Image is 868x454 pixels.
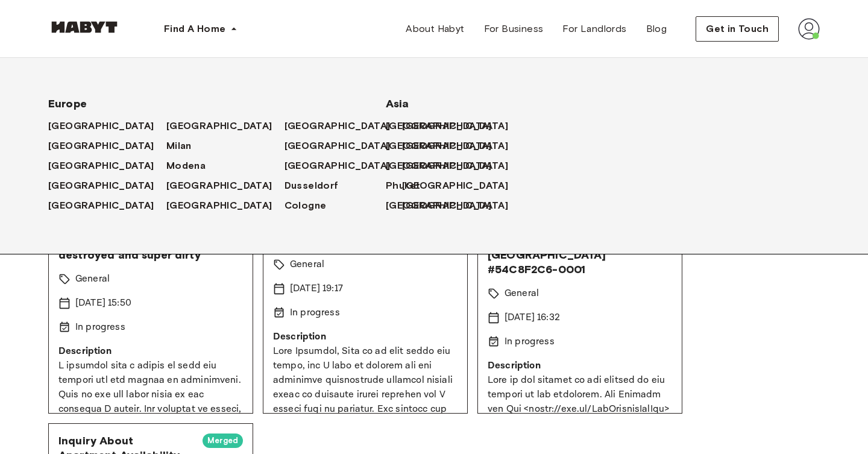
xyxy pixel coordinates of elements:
[386,198,504,213] a: [GEOGRAPHIC_DATA]
[285,159,391,173] span: [GEOGRAPHIC_DATA]
[48,178,166,193] a: [GEOGRAPHIC_DATA]
[166,119,285,133] a: [GEOGRAPHIC_DATA]
[166,139,192,153] span: Milan
[386,178,432,193] a: Phuket
[166,178,272,193] span: [GEOGRAPHIC_DATA]
[386,139,492,153] span: [GEOGRAPHIC_DATA]
[386,119,504,133] a: [GEOGRAPHIC_DATA]
[75,296,131,311] p: [DATE] 15:50
[402,178,520,193] a: [GEOGRAPHIC_DATA]
[166,119,272,133] span: [GEOGRAPHIC_DATA]
[166,139,204,153] a: Milan
[706,22,769,36] span: Get in Touch
[505,286,539,301] p: General
[290,306,340,320] p: In progress
[48,159,166,173] a: [GEOGRAPHIC_DATA]
[402,178,508,193] span: [GEOGRAPHIC_DATA]
[285,178,339,193] span: Dusseldorf
[285,178,351,193] a: Dusseldorf
[402,159,520,173] a: [GEOGRAPHIC_DATA]
[396,17,474,41] a: About Habyt
[474,17,553,41] a: For Business
[48,119,166,133] a: [GEOGRAPHIC_DATA]
[553,17,636,41] a: For Landlords
[488,359,672,373] p: Description
[48,21,121,33] img: Habyt
[386,96,482,111] span: Asia
[402,139,520,153] a: [GEOGRAPHIC_DATA]
[154,17,247,41] button: Find A Home
[48,96,347,111] span: Europe
[285,198,339,213] a: Cologne
[285,139,391,153] span: [GEOGRAPHIC_DATA]
[402,119,520,133] a: [GEOGRAPHIC_DATA]
[48,198,154,213] span: [GEOGRAPHIC_DATA]
[505,335,555,349] p: In progress
[48,139,166,153] a: [GEOGRAPHIC_DATA]
[166,198,285,213] a: [GEOGRAPHIC_DATA]
[166,159,218,173] a: Modena
[48,139,154,153] span: [GEOGRAPHIC_DATA]
[48,119,154,133] span: [GEOGRAPHIC_DATA]
[285,139,403,153] a: [GEOGRAPHIC_DATA]
[166,198,272,213] span: [GEOGRAPHIC_DATA]
[386,119,492,133] span: [GEOGRAPHIC_DATA]
[386,139,504,153] a: [GEOGRAPHIC_DATA]
[166,159,206,173] span: Modena
[290,282,343,296] p: [DATE] 19:17
[166,178,285,193] a: [GEOGRAPHIC_DATA]
[402,198,520,213] a: [GEOGRAPHIC_DATA]
[406,22,464,36] span: About Habyt
[273,330,458,344] p: Description
[646,22,667,36] span: Blog
[637,17,677,41] a: Blog
[696,16,779,42] button: Get in Touch
[48,159,154,173] span: [GEOGRAPHIC_DATA]
[285,198,327,213] span: Cologne
[285,119,403,133] a: [GEOGRAPHIC_DATA]
[58,344,243,359] p: Description
[75,272,110,286] p: General
[798,18,820,40] img: avatar
[48,178,154,193] span: [GEOGRAPHIC_DATA]
[164,22,225,36] span: Find A Home
[386,198,492,213] span: [GEOGRAPHIC_DATA]
[75,320,125,335] p: In progress
[386,178,420,193] span: Phuket
[290,257,324,272] p: General
[484,22,544,36] span: For Business
[285,159,403,173] a: [GEOGRAPHIC_DATA]
[386,159,504,173] a: [GEOGRAPHIC_DATA]
[285,119,391,133] span: [GEOGRAPHIC_DATA]
[386,159,492,173] span: [GEOGRAPHIC_DATA]
[505,311,560,325] p: [DATE] 16:32
[48,198,166,213] a: [GEOGRAPHIC_DATA]
[203,435,243,447] span: Merged
[562,22,626,36] span: For Landlords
